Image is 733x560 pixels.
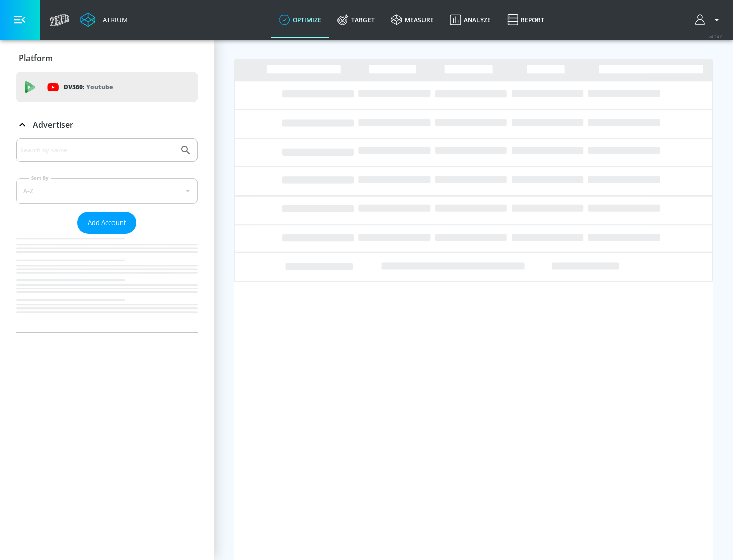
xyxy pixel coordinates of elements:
nav: list of Advertiser [16,234,198,332]
span: Add Account [88,217,126,229]
a: measure [383,2,442,38]
div: Advertiser [16,138,198,332]
p: DV360: [64,81,113,93]
p: Youtube [86,81,113,92]
span: v 4.24.0 [709,34,723,39]
a: optimize [271,2,329,38]
div: DV360: Youtube [16,72,198,102]
div: Advertiser [16,110,198,139]
input: Search by name [20,144,175,157]
div: A-Z [16,178,198,204]
p: Platform [19,52,53,64]
div: Atrium [99,15,128,24]
a: Report [499,2,552,38]
p: Advertiser [33,119,73,130]
a: Analyze [442,2,499,38]
div: Platform [16,44,198,72]
a: Atrium [80,12,128,27]
label: Sort By [29,175,51,181]
a: Target [329,2,383,38]
button: Add Account [77,212,136,234]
